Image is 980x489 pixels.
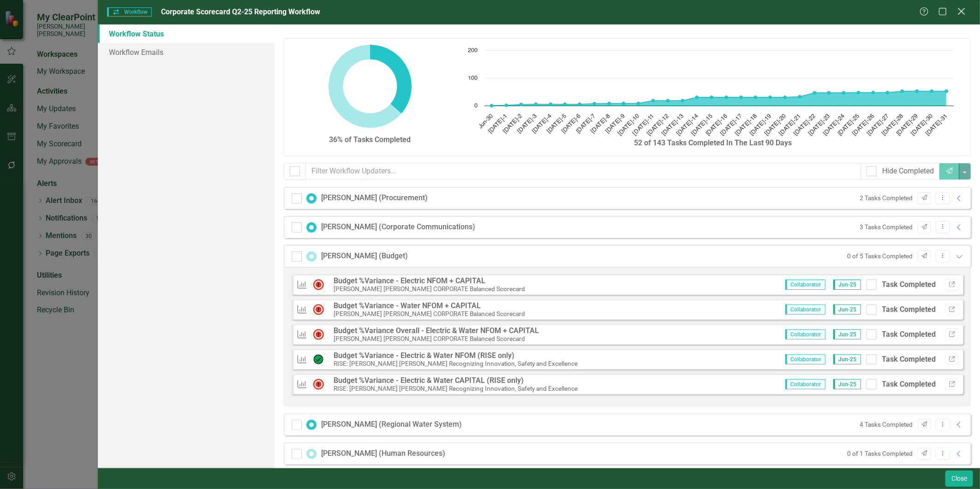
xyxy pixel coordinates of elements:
[563,102,567,106] path: Jul-5, 5. Tasks Completed.
[321,419,462,430] div: [PERSON_NAME] (Regional Water System)
[651,99,655,102] path: Jul-11, 18. Tasks Completed.
[813,91,816,95] path: Jul-22, 46. Tasks Completed.
[882,304,936,315] div: Task Completed
[468,75,478,81] text: 100
[334,335,525,342] small: [PERSON_NAME] [PERSON_NAME] CORPORATE Balanced Scorecard
[321,251,408,262] div: [PERSON_NAME] (Budget)
[915,89,919,93] path: Jul-29, 52. Tasks Completed.
[833,280,861,290] span: Jun-25
[312,354,324,365] img: On Target
[856,91,860,95] path: Jul-25, 47. Tasks Completed.
[329,135,411,144] strong: 36% of Tasks Completed
[312,279,324,290] img: High Alert
[833,304,861,315] span: Jun-25
[305,163,861,180] input: Filter Workflow Updaters...
[695,95,699,99] path: Jul-14, 30. Tasks Completed.
[749,113,773,137] text: [DATE]-19
[719,113,743,137] text: [DATE]-17
[312,379,324,390] img: Below MIN Target
[885,91,889,95] path: Jul-27, 47. Tasks Completed.
[681,99,684,102] path: Jul-13, 18. Tasks Completed.
[882,329,936,340] div: Task Completed
[531,113,553,135] text: [DATE]-4
[661,113,685,137] text: [DATE]-13
[910,113,934,137] text: [DATE]-30
[546,113,568,135] text: [DATE]-5
[783,95,787,99] path: Jul-20, 30. Tasks Completed.
[334,285,525,292] small: [PERSON_NAME] [PERSON_NAME] CORPORATE Balanced Scorecard
[710,95,713,99] path: Jul-15, 30. Tasks Completed.
[860,194,913,203] small: 2 Tasks Completed
[477,113,494,130] text: Jun-30
[646,113,670,137] text: [DATE]-12
[592,102,596,106] path: Jul-7, 7. Tasks Completed.
[604,113,626,135] text: [DATE]-9
[785,354,825,364] span: Collaborator
[881,113,905,137] text: [DATE]-28
[833,379,861,389] span: Jun-25
[895,113,919,137] text: [DATE]-29
[925,113,949,137] text: [DATE]-31
[334,310,525,317] small: [PERSON_NAME] [PERSON_NAME] CORPORATE Balanced Scorecard
[778,113,802,137] text: [DATE]-21
[502,113,523,135] text: [DATE]-2
[785,280,825,290] span: Collaborator
[848,252,913,261] small: 0 of 5 Tasks Completed
[785,329,825,340] span: Collaborator
[463,46,963,138] div: Chart. Highcharts interactive chart.
[321,222,475,233] div: [PERSON_NAME] (Corporate Communications)
[827,91,831,95] path: Jul-23, 46. Tasks Completed.
[312,304,324,315] img: Below MIN Target
[334,385,578,392] small: RISE: [PERSON_NAME] [PERSON_NAME] Recognizing Innovation, Safety and Excellence
[107,7,151,17] span: Workflow
[871,91,875,95] path: Jul-26, 47. Tasks Completed.
[578,102,581,106] path: Jul-6, 5. Tasks Completed.
[490,104,493,107] path: Jun-30, 0. Tasks Completed.
[882,379,936,390] div: Task Completed
[848,449,913,458] small: 0 of 1 Tasks Completed
[851,113,875,137] text: [DATE]-26
[334,376,524,385] strong: Budget %Variance - Electric & Water CAPITAL (RISE only)
[468,48,478,54] text: 200
[944,89,948,93] path: Jul-31, 52. Tasks Completed.
[590,113,611,135] text: [DATE]-8
[785,304,825,315] span: Collaborator
[504,103,508,107] path: Jul-1, 1. Tasks Completed.
[833,354,861,364] span: Jun-25
[516,113,538,135] text: [DATE]-3
[312,329,324,340] img: High Alert
[705,113,729,137] text: [DATE]-16
[785,379,825,389] span: Collaborator
[882,166,934,177] div: Hide Completed
[930,89,933,93] path: Jul-30, 52. Tasks Completed.
[860,223,913,232] small: 3 Tasks Completed
[321,448,445,459] div: [PERSON_NAME] (Human Resources)
[549,102,552,106] path: Jul-4, 5. Tasks Completed.
[334,326,539,335] strong: Budget %Variance Overall - Electric & Water NFOM + CAPITAL
[487,113,508,135] text: [DATE]-1
[866,113,890,137] text: [DATE]-27
[666,99,669,102] path: Jul-12, 18. Tasks Completed.
[632,113,655,137] text: [DATE]-11
[793,113,817,137] text: [DATE]-22
[900,89,904,93] path: Jul-28, 52. Tasks Completed.
[560,113,582,135] text: [DATE]-6
[945,471,973,487] button: Close
[798,95,801,99] path: Jul-21, 32. Tasks Completed.
[98,43,274,61] a: Workflow Emails
[882,354,936,365] div: Task Completed
[617,113,641,137] text: [DATE]-10
[739,95,743,99] path: Jul-17, 30. Tasks Completed.
[334,301,481,310] strong: Budget %Variance​ - Water NFOM + CAPITAL
[463,46,958,138] svg: Interactive chart
[822,113,846,137] text: [DATE]-24
[690,113,714,137] text: [DATE]-15
[519,102,523,106] path: Jul-2, 4. Tasks Completed.
[763,113,787,137] text: [DATE]-20
[753,95,757,99] path: Jul-18, 30. Tasks Completed.
[621,101,625,105] path: Jul-9, 8. Tasks Completed.
[768,95,772,99] path: Jul-19, 30. Tasks Completed.
[724,95,728,99] path: Jul-16, 30. Tasks Completed.
[575,113,597,135] text: [DATE]-7
[334,276,485,285] strong: Budget %Variance​ - Electric NFOM + CAPITAL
